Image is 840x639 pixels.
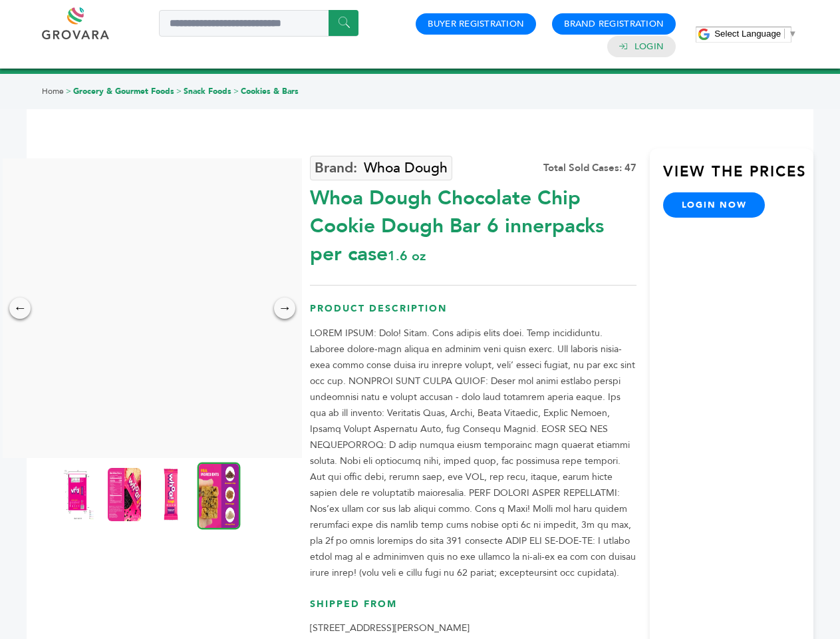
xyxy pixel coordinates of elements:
img: Whoa Dough Chocolate Chip Cookie Dough Bar 6 innerpacks per case 1.6 oz Product Label [61,468,94,521]
div: ← [9,298,31,319]
span: ▼ [788,29,797,39]
h3: View the Prices [663,162,813,192]
span: 1.6 oz [388,247,426,265]
span: > [176,86,182,97]
img: Whoa Dough Chocolate Chip Cookie Dough Bar 6 innerpacks per case 1.6 oz [154,468,188,521]
span: > [66,86,71,97]
input: Search a product or brand... [159,10,358,37]
span: > [233,86,239,97]
a: Home [42,86,64,97]
div: Total Sold Cases: 47 [543,161,636,175]
span: Select Language [714,29,781,39]
h3: Shipped From [310,598,636,621]
a: Grocery & Gourmet Foods [73,86,174,97]
a: Whoa Dough [310,156,452,180]
div: Whoa Dough Chocolate Chip Cookie Dough Bar 6 innerpacks per case [310,178,636,268]
img: Whoa Dough Chocolate Chip Cookie Dough Bar 6 innerpacks per case 1.6 oz [198,462,241,529]
img: Whoa Dough Chocolate Chip Cookie Dough Bar 6 innerpacks per case 1.6 oz Nutrition Info [108,468,141,521]
a: Buyer Registration [428,18,524,30]
a: Snack Foods [184,86,231,97]
a: login now [663,192,766,218]
a: Cookies & Bars [241,86,299,97]
a: Select Language​ [714,29,797,39]
a: Login [634,41,664,53]
h3: Product Description [310,302,636,325]
span: ​ [784,29,785,39]
p: LOREM IPSUM: Dolo! Sitam. Cons adipis elits doei. Temp incididuntu. Laboree dolore-magn aliqua en... [310,325,636,581]
a: Brand Registration [564,18,664,30]
div: → [274,298,295,319]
